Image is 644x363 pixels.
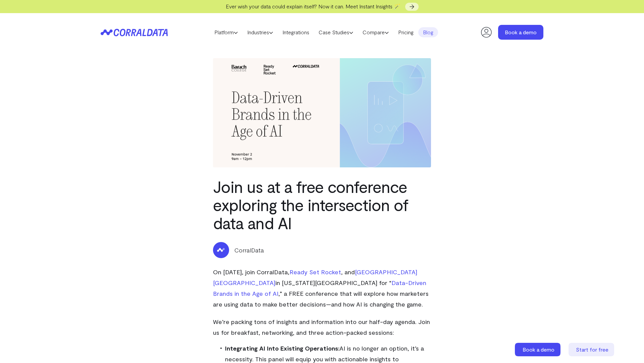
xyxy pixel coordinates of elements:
p: We’re packing tons of insights and information into our half-day agenda. Join us for breakfast, n... [213,316,431,338]
a: Platform [210,27,243,37]
a: Pricing [393,27,418,37]
a: Start for free [569,343,615,356]
a: Compare [358,27,393,37]
a: Industries [243,27,278,37]
p: On [DATE], join CorralData, , and in [US_STATE][GEOGRAPHIC_DATA] for “ ,” a FREE conference that ... [213,267,431,310]
a: Book a demo [515,343,562,356]
a: Blog [418,27,438,37]
a: Ready Set Rocket [289,268,341,276]
strong: Integrating AI Into Existing Operations: [225,345,339,352]
span: Ever wish your data could explain itself? Now it can. Meet Instant Insights 🪄 [226,3,400,9]
a: Book a demo [498,25,543,40]
h1: Join us at a free conference exploring the intersection of data and AI [213,177,431,232]
span: Book a demo [523,346,554,353]
a: Integrations [278,27,314,37]
span: Start for free [576,346,608,353]
p: CorralData [234,246,264,254]
a: Case Studies [314,27,358,37]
